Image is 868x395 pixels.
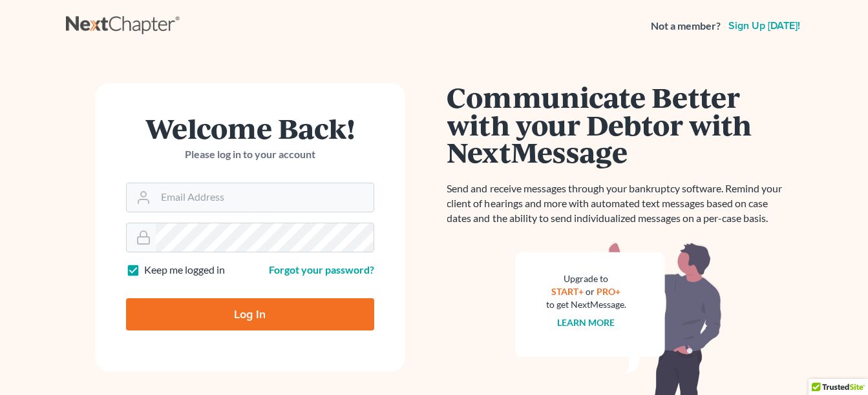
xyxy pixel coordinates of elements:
[586,286,595,297] span: or
[546,272,626,285] div: Upgrade to
[546,298,626,311] div: to get NextMessage.
[597,286,620,297] a: PRO+
[126,147,374,162] p: Please log in to your account
[447,181,790,226] p: Send and receive messages through your bankruptcy software. Remind your client of hearings and mo...
[651,19,721,34] strong: Not a member?
[447,83,790,166] h1: Communicate Better with your Debtor with NextMessage
[726,21,803,31] a: Sign up [DATE]!
[144,263,225,278] label: Keep me logged in
[557,317,615,328] a: Learn more
[551,286,584,297] a: START+
[126,298,374,330] input: Log In
[126,114,374,142] h1: Welcome Back!
[156,183,374,212] input: Email Address
[269,263,374,276] a: Forgot your password?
